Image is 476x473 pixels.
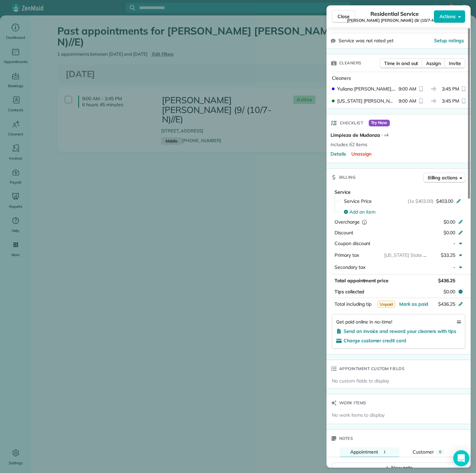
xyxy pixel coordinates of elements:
span: Assign [426,60,441,67]
button: Add an item [340,206,465,217]
span: Get paid online in no-time! [336,318,392,325]
span: Primary tax [335,252,359,258]
span: Actions [439,13,456,20]
div: New note [384,464,413,471]
span: 0 [439,450,441,454]
span: 9:00 AM [399,85,416,92]
span: Appointment custom fields [339,365,405,372]
span: Cleaners [339,60,362,66]
button: Unassign [351,151,372,157]
span: Work items [339,400,366,406]
span: $0.00 [443,219,455,225]
span: Appointment [350,449,378,455]
span: Service [335,189,351,195]
span: Notes [339,435,353,442]
span: $33.25 [441,252,455,258]
span: Unpaid [377,301,396,308]
span: includes 62 items [331,141,367,148]
button: Assign [422,58,445,68]
span: - [453,240,455,246]
span: Limpieza de Mudanza [331,132,380,138]
span: Coupon discount [335,240,370,246]
span: Residential Service [370,10,418,18]
span: ⋅ [381,132,383,138]
span: No custom fields to display [332,377,389,384]
button: Invite [444,58,465,68]
span: Invite [449,60,461,67]
span: v4 [384,132,389,138]
span: $0.00 [443,230,455,236]
span: Close [338,13,350,20]
span: Discount [335,230,353,236]
span: Customer [413,449,434,455]
div: Overcharge [335,219,393,225]
span: Service was not rated yet [339,37,394,44]
span: Cleaners [332,75,351,81]
button: Mark as paid [399,301,428,307]
span: Total including tip [335,301,371,307]
span: Mark as paid [399,301,428,307]
button: Service Price(1x $403.00)$403.00 [340,196,465,206]
span: Service Price [344,198,372,204]
span: 3:45 PM [442,98,459,104]
span: $0.00 [443,288,455,295]
span: No work items to display [332,412,384,418]
div: Open Intercom Messenger [453,450,469,466]
button: Close [332,10,355,23]
button: Setup ratings [434,37,464,44]
span: Checklist [340,120,363,126]
span: - [453,264,455,270]
span: [PERSON_NAME] [PERSON_NAME] (9/ (10/7-N)//E) [347,18,442,23]
span: (1x $403.00) [408,198,434,204]
span: Secondary tax [335,264,365,270]
span: Tips collected [335,288,364,295]
button: Tips collected$0.00 [332,287,465,296]
span: Yuliana [PERSON_NAME]. (E) [337,85,396,92]
span: Total appointment price [335,278,389,284]
span: 1 [383,450,386,454]
span: 3:45 PM [442,85,459,92]
button: Time in and out [380,58,422,68]
span: Send an invoice and reward your cleaners with tips [344,328,456,334]
span: Setup ratings [434,38,464,44]
span: Add an item [349,209,375,215]
button: New note [332,463,465,473]
span: Time in and out [384,60,418,67]
span: Billing actions [428,174,458,181]
span: $436.25 [438,278,455,284]
span: Billing [339,174,356,181]
span: Charge customer credit card [344,338,406,344]
span: Try Now [369,120,390,126]
span: $403.00 [436,198,453,204]
button: Details [331,151,346,157]
span: $436.25 [438,301,455,307]
span: [US_STATE] [PERSON_NAME]. (S) [337,98,396,104]
span: 9:00 AM [399,98,416,104]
